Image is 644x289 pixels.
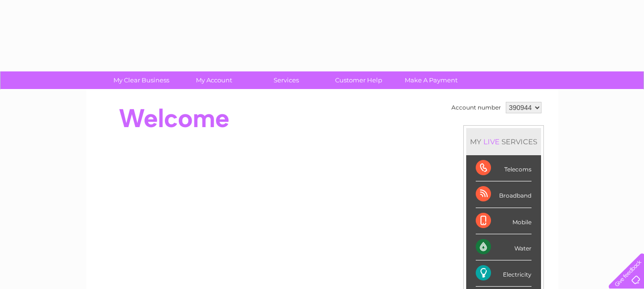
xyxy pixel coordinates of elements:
a: Customer Help [319,71,398,89]
div: MY SERVICES [466,128,541,155]
a: Services [247,71,326,89]
div: Water [476,234,532,260]
a: My Account [174,71,253,89]
a: Make A Payment [392,71,470,89]
a: My Clear Business [102,71,181,89]
td: Account number [449,100,503,116]
div: Broadband [476,181,532,208]
div: Electricity [476,260,532,287]
div: Telecoms [476,155,532,181]
div: Mobile [476,208,532,234]
div: LIVE [481,137,501,146]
